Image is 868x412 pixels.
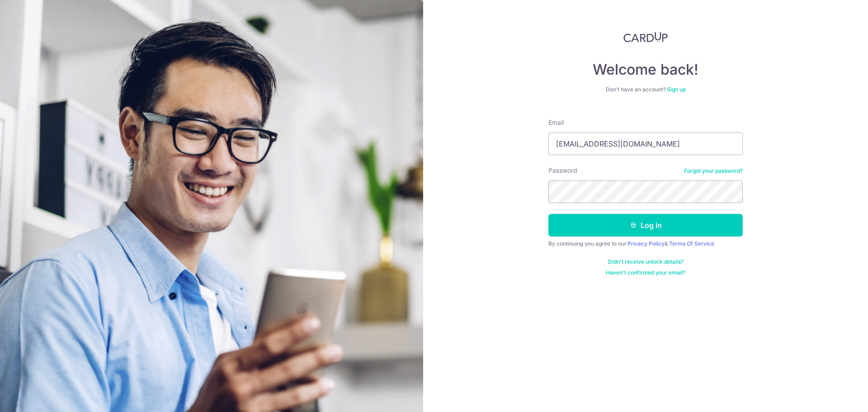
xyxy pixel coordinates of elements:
[606,269,685,276] a: Haven't confirmed your email?
[669,240,714,247] a: Terms Of Service
[608,258,684,265] a: Didn't receive unlock details?
[548,214,743,237] button: Log in
[548,118,564,127] label: Email
[548,166,577,175] label: Password
[548,86,743,93] div: Don’t have an account?
[667,86,686,93] a: Sign up
[548,61,743,79] h4: Welcome back!
[548,240,743,247] div: By continuing you agree to our &
[627,240,665,247] a: Privacy Policy
[623,32,668,43] img: CardUp Logo
[684,167,743,175] a: Forgot your password?
[548,133,743,155] input: Enter your Email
